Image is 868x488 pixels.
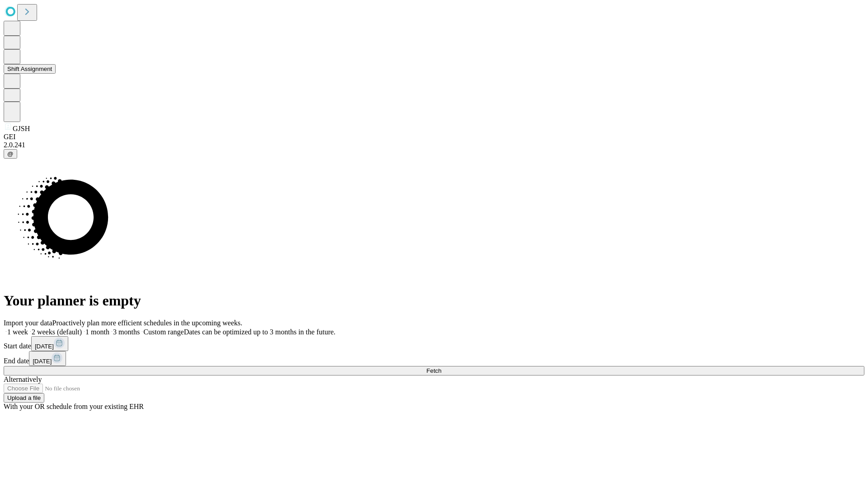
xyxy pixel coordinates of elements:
[4,64,56,74] button: Shift Assignment
[4,403,144,410] span: With your OR schedule from your existing EHR
[4,336,864,351] div: Start date
[7,150,14,157] span: @
[85,328,109,336] span: 1 month
[32,328,82,336] span: 2 weeks (default)
[426,367,441,374] span: Fetch
[4,141,864,149] div: 2.0.241
[31,336,68,351] button: [DATE]
[4,319,52,327] span: Import your data
[29,351,66,366] button: [DATE]
[35,343,54,350] span: [DATE]
[52,319,242,327] span: Proactively plan more efficient schedules in the upcoming weeks.
[13,125,30,132] span: GJSH
[4,133,864,141] div: GEI
[113,328,140,336] span: 3 months
[4,393,44,403] button: Upload a file
[4,351,864,366] div: End date
[4,375,42,383] span: Alternatively
[33,358,52,365] span: [DATE]
[184,328,335,336] span: Dates can be optimized up to 3 months in the future.
[4,292,864,309] h1: Your planner is empty
[7,328,28,336] span: 1 week
[4,366,864,375] button: Fetch
[4,149,17,159] button: @
[143,328,184,336] span: Custom range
